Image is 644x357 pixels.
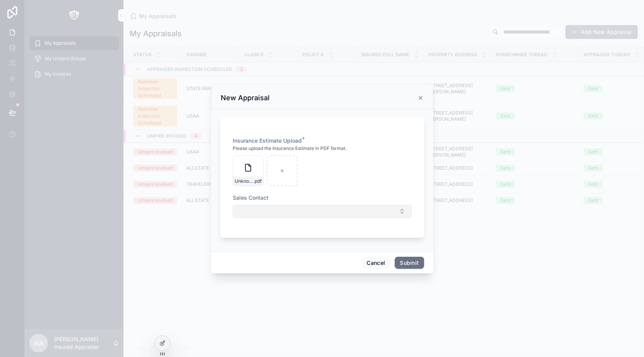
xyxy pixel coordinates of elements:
[233,194,269,201] span: Sales Contact
[233,137,302,144] span: Insurance Estimate Upload
[233,145,347,152] span: Please upload the Insurance Estimate in PDF format.
[221,93,270,103] h3: New Appraisal
[362,257,390,269] button: Cancel
[233,205,412,218] button: Select Button
[254,178,262,184] span: .pdf
[395,257,424,269] button: Submit
[235,178,254,184] span: Unknown (3)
